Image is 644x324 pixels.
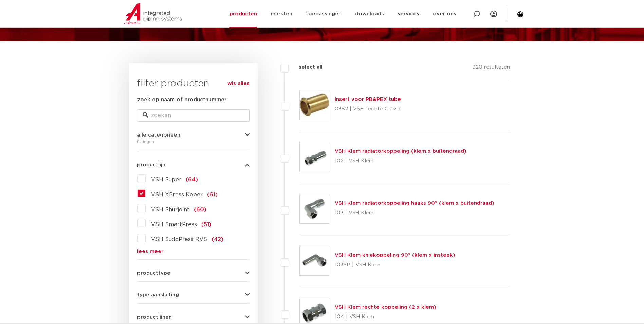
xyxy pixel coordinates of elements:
button: productlijn [137,162,250,167]
p: 104 | VSH Klem [335,311,436,322]
span: (42) [211,237,223,242]
a: VSH Klem kniekoppeling 90° (klem x insteek) [335,253,455,258]
label: zoek op naam of productnummer [137,96,226,104]
span: productlijnen [137,314,172,320]
span: type aansluiting [137,292,179,298]
span: productlijn [137,162,165,167]
span: VSH SudoPress RVS [151,237,207,242]
span: (61) [207,192,218,197]
button: producttype [137,271,250,276]
a: VSH Klem radiatorkoppeling (klem x buitendraad) [335,149,466,154]
img: Thumbnail for VSH Klem radiatorkoppeling (klem x buitendraad) [300,142,329,172]
span: (60) [194,207,206,212]
span: alle categorieën [137,132,180,138]
span: producttype [137,271,170,276]
img: Thumbnail for Insert voor PB&PEX tube [300,90,329,120]
img: Thumbnail for VSH Klem radiatorkoppeling haaks 90° (klem x buitendraad) [300,194,329,223]
h3: filter producten [137,77,250,90]
span: (51) [201,222,211,227]
input: zoeken [137,109,250,122]
a: Insert voor PB&PEX tube [335,97,401,102]
span: (64) [186,177,198,182]
button: alle categorieën [137,132,250,138]
p: 103SP | VSH Klem [335,259,455,270]
div: fittingen [137,138,250,146]
p: 102 | VSH Klem [335,156,466,166]
a: VSH Klem radiatorkoppeling haaks 90° (klem x buitendraad) [335,201,494,206]
p: 0382 | VSH Tectite Classic [335,104,402,114]
span: VSH SmartPress [151,222,197,227]
p: 920 resultaten [472,63,510,74]
p: 103 | VSH Klem [335,208,494,218]
span: VSH Super [151,177,181,182]
img: Thumbnail for VSH Klem kniekoppeling 90° (klem x insteek) [300,246,329,275]
a: lees meer [137,249,250,254]
span: VSH XPress Koper [151,192,203,197]
button: type aansluiting [137,292,250,298]
span: VSH Shurjoint [151,207,189,212]
a: VSH Klem rechte koppeling (2 x klem) [335,305,436,310]
label: select all [289,63,323,71]
a: wis alles [227,79,250,88]
button: productlijnen [137,314,250,320]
